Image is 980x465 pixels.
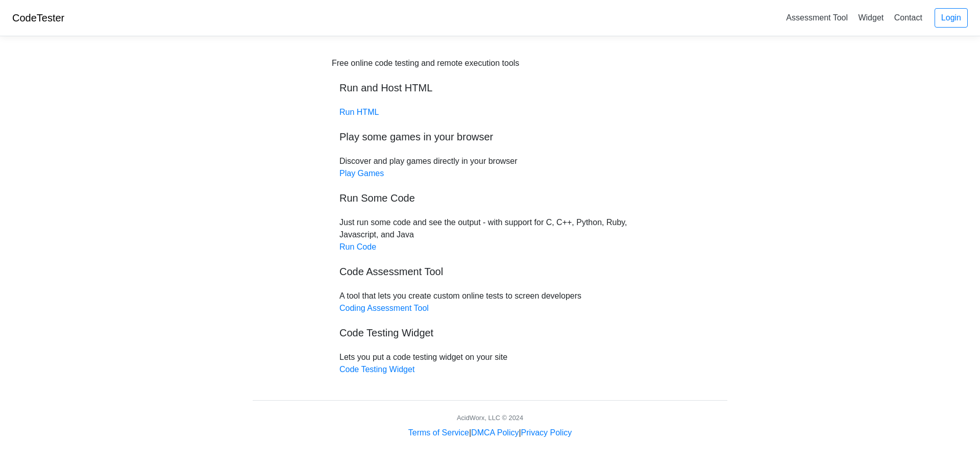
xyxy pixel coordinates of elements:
a: Contact [890,9,926,26]
h5: Run Some Code [339,192,641,204]
a: DMCA Policy [471,428,519,437]
a: Widget [854,9,888,26]
a: Code Testing Widget [339,365,414,374]
a: Assessment Tool [782,9,852,26]
h5: Run and Host HTML [339,82,641,94]
a: Run Code [339,242,376,251]
div: Free online code testing and remote execution tools [332,57,519,69]
h5: Code Testing Widget [339,327,641,339]
div: Discover and play games directly in your browser Just run some code and see the output - with sup... [332,57,648,376]
a: CodeTester [12,12,64,23]
a: Terms of Service [408,428,469,437]
a: Privacy Policy [521,428,572,437]
a: Coding Assessment Tool [339,304,429,312]
h5: Play some games in your browser [339,131,641,143]
a: Run HTML [339,108,379,116]
div: AcidWorx, LLC © 2024 [457,413,523,423]
div: | | [408,427,572,439]
h5: Code Assessment Tool [339,265,641,278]
a: Play Games [339,169,384,178]
a: Login [935,8,968,28]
